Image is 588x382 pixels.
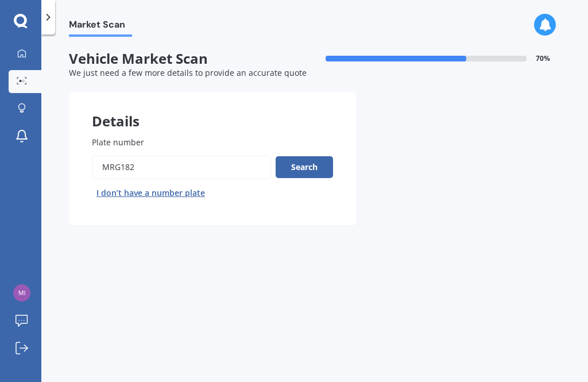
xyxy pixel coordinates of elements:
[69,19,132,34] span: Market Scan
[536,55,550,63] span: 70 %
[69,51,315,67] span: Vehicle Market Scan
[92,155,271,179] input: Enter plate number
[13,284,30,302] img: 2c55563494207da7c2cdfaa7a1badbea
[92,137,144,148] span: Plate number
[276,156,333,178] button: Search
[69,67,307,78] span: We just need a few more details to provide an accurate quote
[69,92,356,127] div: Details
[92,184,210,202] button: I don’t have a number plate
